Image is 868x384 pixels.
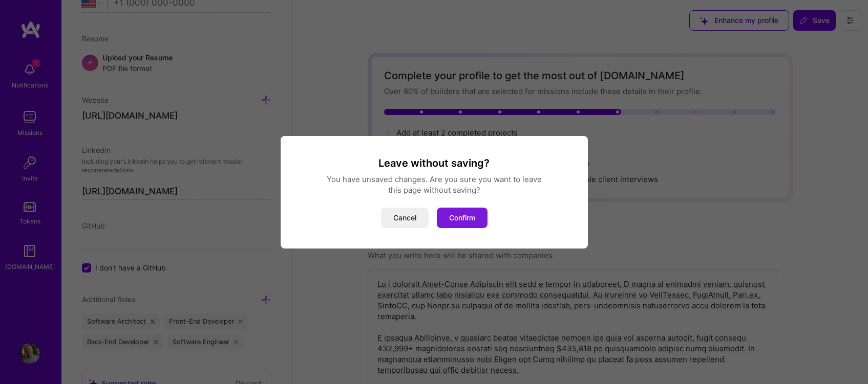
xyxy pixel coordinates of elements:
button: Confirm [437,208,488,228]
div: this page without saving? [293,185,576,195]
div: modal [281,136,588,249]
button: Cancel [381,208,429,228]
h3: Leave without saving? [293,156,576,170]
div: You have unsaved changes. Are you sure you want to leave [293,174,576,185]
